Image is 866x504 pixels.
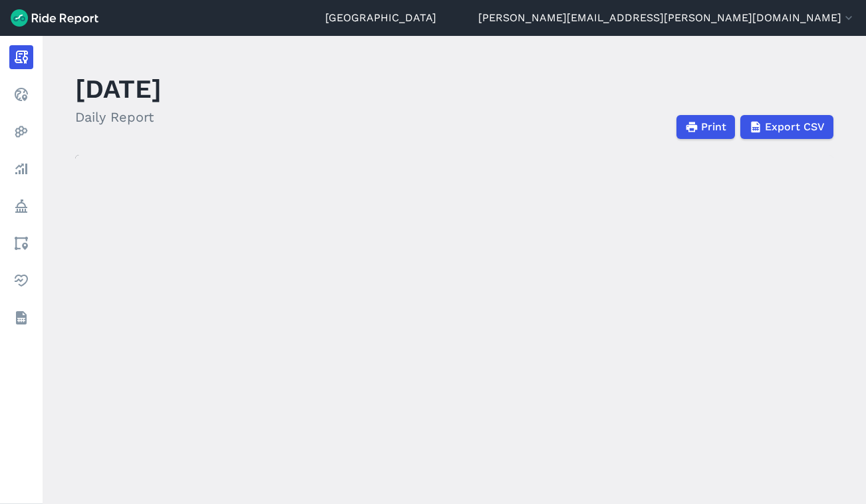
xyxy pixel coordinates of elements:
[701,119,726,135] span: Print
[765,119,825,135] span: Export CSV
[478,10,855,26] button: [PERSON_NAME][EMAIL_ADDRESS][PERSON_NAME][DOMAIN_NAME]
[9,269,33,293] a: Health
[9,157,33,181] a: Analyze
[9,306,33,330] a: Datasets
[9,82,33,106] a: Realtime
[9,194,33,218] a: Policy
[740,115,833,139] button: Export CSV
[325,10,436,26] a: [GEOGRAPHIC_DATA]
[75,107,162,127] h2: Daily Report
[75,70,162,107] h1: [DATE]
[676,115,735,139] button: Print
[11,9,98,27] img: Ride Report
[9,120,33,144] a: Heatmaps
[9,45,33,69] a: Report
[9,231,33,255] a: Areas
